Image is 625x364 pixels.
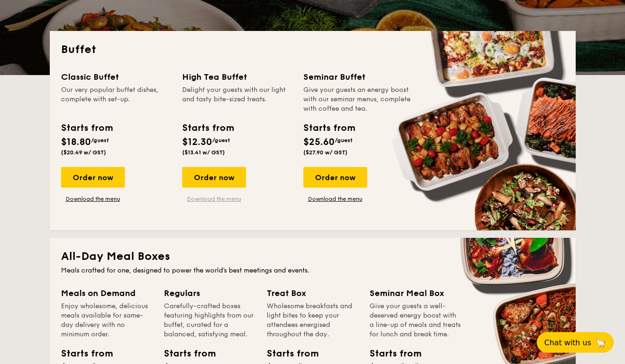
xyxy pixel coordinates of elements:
div: Carefully-crafted boxes featuring highlights from our buffet, curated for a balanced, satisfying ... [164,302,255,339]
span: $25.60 [303,136,335,148]
span: $18.80 [61,136,91,148]
h2: Buffet [61,42,564,57]
span: /guest [91,137,109,144]
span: /guest [212,137,230,144]
a: Download the menu [182,195,246,203]
div: Give your guests a well-deserved energy boost with a line-up of meals and treats for lunch and br... [370,302,461,339]
div: Starts from [61,347,103,361]
a: Download the menu [303,195,367,203]
div: Classic Buffet [61,70,171,83]
div: Starts from [267,347,309,361]
a: Download the menu [61,195,125,203]
div: Starts from [182,121,233,135]
div: Give your guests an energy boost with our seminar menus, complete with coffee and tea. [303,85,413,114]
span: $12.30 [182,136,212,148]
span: /guest [335,137,353,144]
div: Starts from [61,121,112,135]
div: Our very popular buffet dishes, complete with set-up. [61,85,171,114]
div: Meals crafted for one, designed to power the world's best meetings and events. [61,266,564,275]
span: Chat with us [544,338,591,347]
div: Order now [303,167,367,188]
h2: All-Day Meal Boxes [61,249,564,264]
button: Chat with us🦙 [537,332,614,353]
div: Wholesome breakfasts and light bites to keep your attendees energised throughout the day. [267,302,358,339]
span: ($20.49 w/ GST) [61,149,106,156]
div: High Tea Buffet [182,70,292,83]
div: Seminar Buffet [303,70,413,83]
div: Treat Box [267,287,358,300]
div: Starts from [303,121,355,135]
div: Order now [182,167,246,188]
div: Meals on Demand [61,287,153,300]
span: ($13.41 w/ GST) [182,149,225,156]
div: Seminar Meal Box [370,287,461,300]
span: 🦙 [595,337,606,348]
div: Order now [61,167,125,188]
div: Regulars [164,287,255,300]
span: ($27.90 w/ GST) [303,149,347,156]
div: Starts from [164,347,206,361]
div: Starts from [370,347,412,361]
div: Enjoy wholesome, delicious meals available for same-day delivery with no minimum order. [61,302,153,339]
div: Delight your guests with our light and tasty bite-sized treats. [182,85,292,114]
